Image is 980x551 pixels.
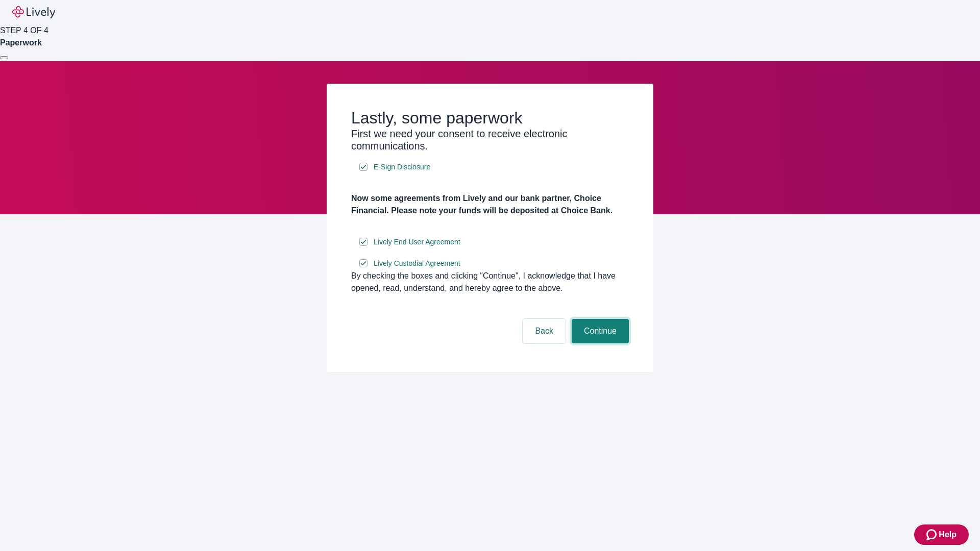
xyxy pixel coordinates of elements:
svg: Zendesk support icon [926,529,939,541]
a: e-sign disclosure document [372,161,432,173]
h4: Now some agreements from Lively and our bank partner, Choice Financial. Please note your funds wi... [351,192,629,217]
span: Lively Custodial Agreement [374,258,460,269]
a: e-sign disclosure document [372,257,462,270]
h2: Lastly, some paperwork [351,108,629,128]
h3: First we need your consent to receive electronic communications. [351,128,629,152]
button: Continue [572,319,629,343]
span: Lively End User Agreement [374,237,460,247]
button: Back [523,319,566,343]
span: E-Sign Disclosure [374,162,430,172]
div: By checking the boxes and clicking “Continue", I acknowledge that I have opened, read, understand... [351,270,629,294]
button: Zendesk support iconHelp [914,524,969,545]
span: Help [939,529,957,541]
a: e-sign disclosure document [372,236,462,248]
img: Lively [12,6,55,18]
